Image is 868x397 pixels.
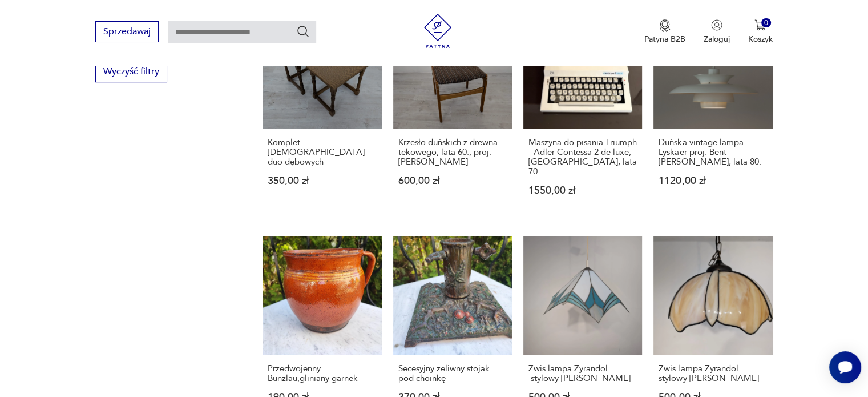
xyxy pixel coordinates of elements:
img: Ikona medalu [659,19,671,32]
button: Sprzedawaj [95,21,159,42]
a: Duńska vintage lampa Lyskaer proj. Bent Nordsted, lata 80.Duńska vintage lampa Lyskaer proj. Bent... [653,10,772,218]
a: Sprzedawaj [95,29,159,37]
a: Ikona medaluPatyna B2B [644,19,685,45]
div: 0 [761,18,771,28]
p: Koszyk [748,34,773,45]
h3: Secesyjny żeliwny stojak pod choinkę [398,364,507,383]
a: Komplet Stolików duo dębowychKomplet [DEMOGRAPHIC_DATA] duo dębowych350,00 zł [263,10,381,218]
button: Patyna B2B [644,19,685,45]
h3: Zwis lampa Żyrandol stylowy [PERSON_NAME] [528,364,637,383]
p: Patyna B2B [644,34,685,45]
p: Zaloguj [704,34,730,45]
p: 600,00 zł [398,176,507,186]
iframe: Smartsupp widget button [829,351,861,383]
p: 350,00 zł [268,176,376,186]
h3: Przedwojenny Bunzlau,gliniany garnek [268,364,376,383]
h3: Zwis lampa Żyrandol stylowy [PERSON_NAME] [659,364,767,383]
h3: Maszyna do pisania Triumph - Adler Contessa 2 de luxe, [GEOGRAPHIC_DATA], lata 70. [528,138,637,177]
img: Patyna - sklep z meblami i dekoracjami vintage [421,14,455,48]
img: Ikona koszyka [754,19,766,31]
button: Wyczyść filtry [95,61,167,82]
h3: Komplet [DEMOGRAPHIC_DATA] duo dębowych [268,138,376,167]
a: Maszyna do pisania Triumph - Adler Contessa 2 de luxe, Niemcy, lata 70.Maszyna do pisania Triumph... [523,10,642,218]
h3: Krzesło duńskich z drewna tekowego, lata 60., proj. [PERSON_NAME] [398,138,507,167]
button: Szukaj [296,25,310,38]
h3: Duńska vintage lampa Lyskaer proj. Bent [PERSON_NAME], lata 80. [659,138,767,167]
img: Ikonka użytkownika [711,19,722,31]
button: Zaloguj [704,19,730,45]
a: Krzesło duńskich z drewna tekowego, lata 60., proj. Erik BuchKrzesło duńskich z drewna tekowego, ... [393,10,512,218]
button: 0Koszyk [748,19,773,45]
p: 1550,00 zł [528,186,637,195]
p: 1120,00 zł [659,176,767,186]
